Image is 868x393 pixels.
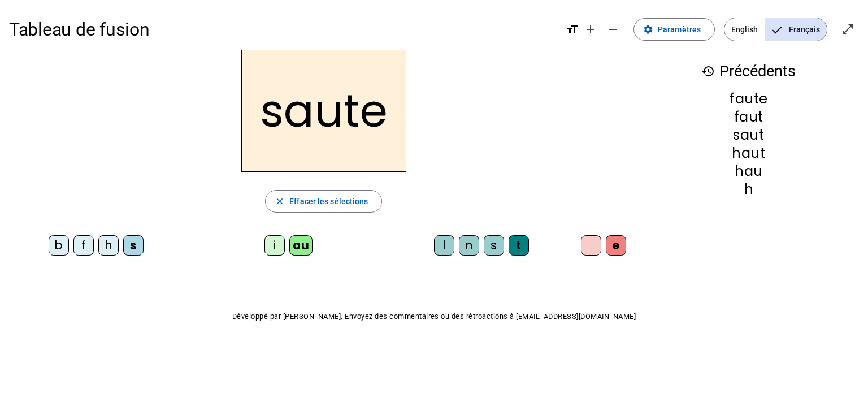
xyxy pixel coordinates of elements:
div: saut [648,128,850,142]
div: e [606,235,626,256]
span: Paramètres [658,23,701,36]
div: faute [648,92,850,106]
mat-icon: remove [606,23,620,36]
div: haut [648,146,850,160]
mat-icon: add [584,23,597,36]
h3: Précédents [648,59,850,84]
button: Effacer les sélections [265,190,382,213]
div: h [98,235,119,256]
span: Effacer les sélections [289,195,368,208]
mat-icon: close [275,196,285,206]
div: t [509,235,529,256]
button: Augmenter la taille de la police [579,18,602,41]
div: l [434,235,454,256]
div: au [289,235,313,256]
mat-button-toggle-group: Language selection [724,18,827,41]
span: English [724,18,765,41]
div: s [123,235,144,256]
div: b [49,235,69,256]
div: h [648,183,850,196]
button: Entrer en plein écran [836,18,859,41]
mat-icon: history [701,64,715,78]
span: Français [765,18,827,41]
h1: Tableau de fusion [9,11,557,47]
button: Paramètres [633,18,715,41]
mat-icon: settings [643,24,653,34]
mat-icon: open_in_full [841,23,854,36]
h2: saute [241,50,406,172]
p: Développé par [PERSON_NAME]. Envoyez des commentaires ou des rétroactions à [EMAIL_ADDRESS][DOMAI... [9,310,859,323]
div: i [264,235,285,256]
div: s [484,235,504,256]
div: n [459,235,479,256]
div: faut [648,110,850,124]
div: hau [648,165,850,178]
div: f [73,235,94,256]
mat-icon: format_size [566,23,579,36]
button: Diminuer la taille de la police [602,18,624,41]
